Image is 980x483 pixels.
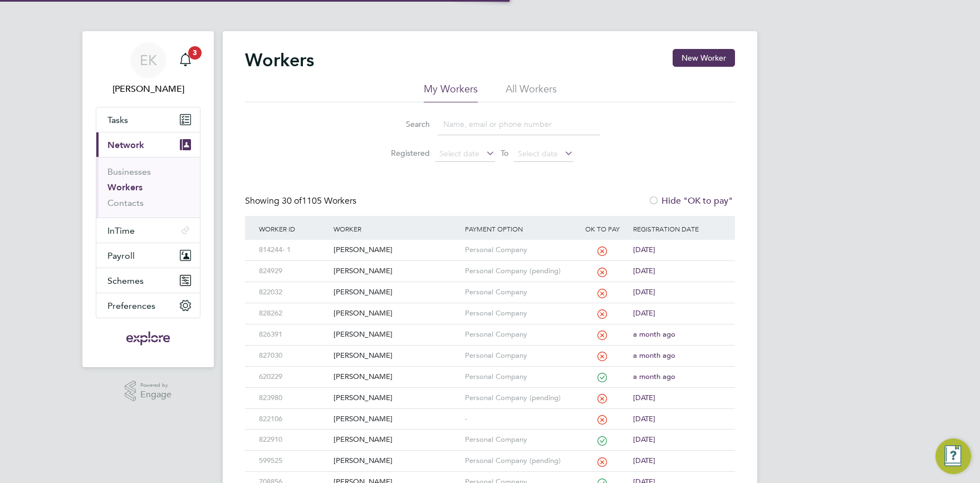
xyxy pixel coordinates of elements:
[140,381,171,390] span: Powered by
[107,225,135,236] span: InTime
[462,240,575,260] div: Personal Company
[96,268,200,293] button: Schemes
[462,324,575,345] div: Personal Company
[633,372,675,381] span: a month ago
[633,435,655,444] span: [DATE]
[256,324,331,345] div: 826391
[107,115,128,125] span: Tasks
[380,119,430,129] label: Search
[256,240,331,260] div: 814244- 1
[125,381,172,402] a: Powered byEngage
[331,346,462,366] div: [PERSON_NAME]
[256,239,724,249] a: 814244- 1[PERSON_NAME]Personal Company[DATE]
[439,149,479,159] span: Select date
[256,408,724,418] a: 822106[PERSON_NAME]-[DATE]
[256,471,724,481] a: 708856[PERSON_NAME]Personal Company[DATE]
[174,42,197,78] a: 3
[633,456,655,465] span: [DATE]
[107,300,155,311] span: Preferences
[633,308,655,318] span: [DATE]
[96,157,200,218] div: Network
[282,195,302,206] span: 30 of
[462,451,575,471] div: Personal Company (pending)
[256,260,724,270] a: 824929[PERSON_NAME]Personal Company (pending)[DATE]
[245,49,314,71] h2: Workers
[462,409,575,430] div: -
[188,46,202,60] span: 3
[331,282,462,303] div: [PERSON_NAME]
[331,303,462,324] div: [PERSON_NAME]
[331,430,462,450] div: [PERSON_NAME]
[256,451,331,471] div: 599525
[331,451,462,471] div: [PERSON_NAME]
[633,393,655,402] span: [DATE]
[331,367,462,387] div: [PERSON_NAME]
[462,388,575,408] div: Personal Company (pending)
[935,438,971,474] button: Engage Resource Center
[256,366,724,376] a: 620229[PERSON_NAME]Personal Companya month ago
[256,429,724,438] a: 822910[PERSON_NAME]Personal Company[DATE]
[256,216,331,241] div: Worker ID
[256,261,331,282] div: 824929
[96,42,200,96] a: EK[PERSON_NAME]
[107,166,151,177] a: Businesses
[633,414,655,423] span: [DATE]
[256,367,331,387] div: 620229
[331,388,462,408] div: [PERSON_NAME]
[574,216,630,241] div: OK to pay
[107,140,144,150] span: Network
[462,346,575,366] div: Personal Company
[424,82,478,102] li: My Workers
[256,387,724,397] a: 823980[PERSON_NAME]Personal Company (pending)[DATE]
[245,195,359,207] div: Showing
[107,250,135,261] span: Payroll
[96,329,200,347] a: Go to home page
[256,282,331,303] div: 822032
[256,430,331,450] div: 822910
[256,303,724,312] a: 828262[PERSON_NAME]Personal Company[DATE]
[633,266,655,275] span: [DATE]
[96,293,200,318] button: Preferences
[96,218,200,243] button: InTime
[107,275,144,286] span: Schemes
[630,216,724,241] div: Registration Date
[256,282,724,291] a: 822032[PERSON_NAME]Personal Company[DATE]
[256,409,331,430] div: 822106
[633,287,655,297] span: [DATE]
[96,243,200,268] button: Payroll
[462,216,575,241] div: Payment Option
[82,31,214,367] nav: Main navigation
[462,303,575,324] div: Personal Company
[140,53,157,67] span: EK
[380,148,430,158] label: Registered
[462,261,575,282] div: Personal Company (pending)
[633,245,655,254] span: [DATE]
[518,149,558,159] span: Select date
[438,114,600,135] input: Name, email or phone number
[331,409,462,430] div: [PERSON_NAME]
[633,329,675,339] span: a month ago
[648,195,733,206] label: Hide "OK to pay"
[256,388,331,408] div: 823980
[256,345,724,354] a: 827030[PERSON_NAME]Personal Companya month ago
[331,216,462,241] div: Worker
[497,146,512,160] span: To
[462,282,575,303] div: Personal Company
[331,240,462,260] div: [PERSON_NAME]
[462,430,575,450] div: Personal Company
[633,351,675,360] span: a month ago
[256,450,724,460] a: 599525[PERSON_NAME]Personal Company (pending)[DATE]
[96,82,200,96] span: Elena Kazi
[107,198,144,208] a: Contacts
[256,324,724,333] a: 826391[PERSON_NAME]Personal Companya month ago
[96,132,200,157] button: Network
[331,261,462,282] div: [PERSON_NAME]
[282,195,356,206] span: 1105 Workers
[107,182,143,193] a: Workers
[331,324,462,345] div: [PERSON_NAME]
[673,49,735,67] button: New Worker
[256,303,331,324] div: 828262
[462,367,575,387] div: Personal Company
[125,329,171,347] img: exploregroup-logo-retina.png
[140,390,171,400] span: Engage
